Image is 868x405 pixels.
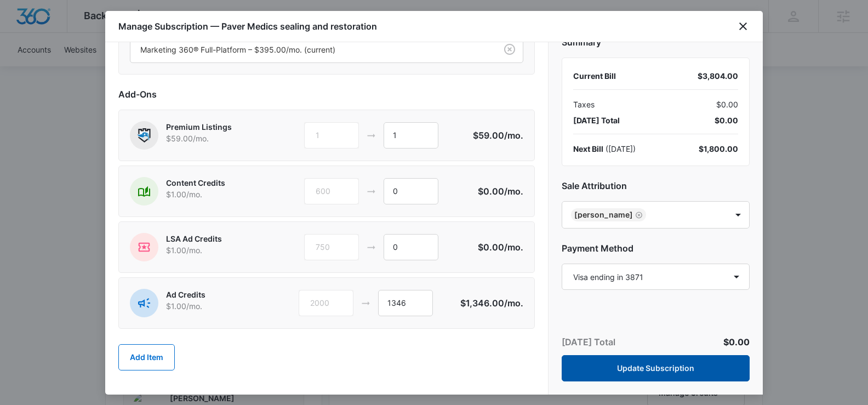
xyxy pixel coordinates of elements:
p: Ad Credits [166,289,262,300]
h2: Sale Attribution [562,179,750,192]
p: $59.00 /mo. [166,133,262,144]
p: $1.00 /mo. [166,300,262,312]
p: Content Credits [166,177,262,189]
p: $1.00 /mo. [166,244,262,256]
p: $1.00 /mo. [166,189,262,200]
span: Current Bill [573,71,616,81]
p: [DATE] Total [562,335,615,349]
button: Clear [501,41,518,58]
h1: Manage Subscription — Paver Medics sealing and restoration [118,20,377,33]
span: $0.00 [716,99,738,110]
span: /mo. [504,298,523,309]
button: Update Subscription [562,355,750,381]
h2: Summary [562,36,750,49]
input: 1 [378,290,433,316]
p: Premium Listings [166,121,262,133]
button: Add Item [118,344,175,370]
input: 1 [384,122,438,149]
span: Next Bill [573,144,603,153]
span: /mo. [504,130,523,141]
p: $1,346.00 [460,296,523,310]
span: $0.00 [723,336,750,347]
div: ( [DATE] ) [573,143,636,155]
span: /mo. [504,242,523,253]
h2: Payment Method [562,242,750,255]
button: close [736,20,750,33]
input: 1 [384,234,438,260]
p: $0.00 [472,241,523,254]
div: [PERSON_NAME] [574,211,633,219]
div: Remove Joel Green [633,211,643,219]
span: [DATE] Total [573,115,620,126]
div: $3,804.00 [698,70,738,82]
p: $0.00 [472,185,523,198]
p: LSA Ad Credits [166,233,262,244]
input: 1 [384,178,438,204]
span: Taxes [573,99,595,110]
div: $1,800.00 [699,143,738,155]
span: $0.00 [715,115,738,126]
span: /mo. [504,186,523,197]
p: $59.00 [472,129,523,142]
h2: Add-Ons [118,88,535,101]
input: Subscription [140,44,142,55]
